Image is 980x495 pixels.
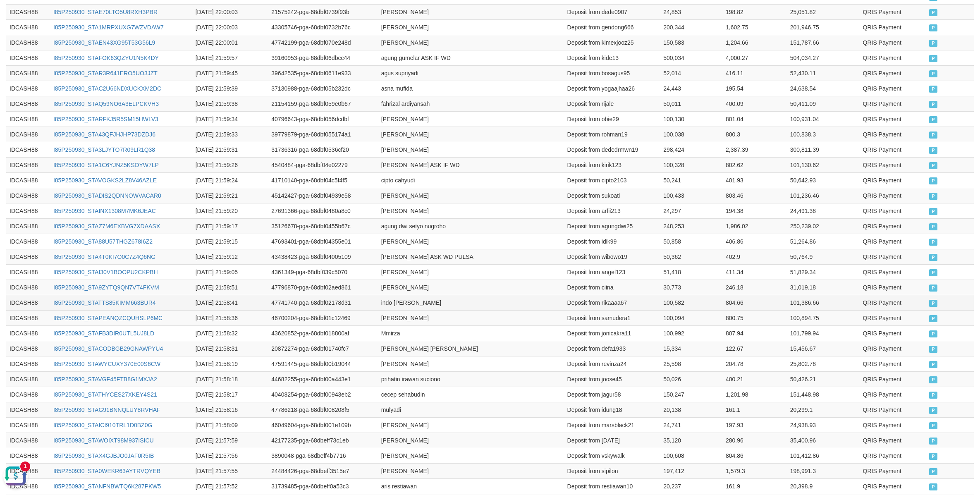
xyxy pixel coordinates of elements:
td: [DATE] 22:00:01 [192,35,268,50]
span: PAID [929,24,937,31]
a: I85P250930_STATHYCES27XKEY4S21 [53,391,157,398]
td: Deposit from rikaaaa67 [564,295,660,310]
td: QRIS Payment [860,65,926,81]
span: PAID [929,162,937,169]
td: fahrizal ardiyansah [378,96,564,111]
td: Deposit from gendong666 [564,19,660,35]
td: 25,051.82 [787,4,860,19]
td: 25,802.78 [787,356,860,371]
td: 401.93 [722,172,787,188]
td: 24,297 [660,203,722,218]
td: [PERSON_NAME] [378,356,564,371]
td: 47591445-pga-68dbf00b19044 [268,356,378,371]
td: Deposit from dededrmwn19 [564,142,660,157]
td: 39642535-pga-68dbf0611e933 [268,65,378,81]
td: [PERSON_NAME] [PERSON_NAME] [378,341,564,356]
td: Deposit from wibowo19 [564,249,660,264]
td: Deposit from agungdwi25 [564,218,660,234]
td: 200,344 [660,19,722,35]
td: [PERSON_NAME] [378,234,564,249]
td: 50,026 [660,371,722,387]
td: 195.54 [722,81,787,96]
td: 40796643-pga-68dbf056dcdbf [268,111,378,127]
td: [DATE] 21:58:36 [192,310,268,325]
td: 25,598 [660,356,722,371]
td: 151,448.98 [787,387,860,402]
span: PAID [929,392,937,399]
span: PAID [929,269,937,276]
td: Deposit from revinza24 [564,356,660,371]
td: IDCASH88 [6,325,50,341]
td: QRIS Payment [860,4,926,19]
td: IDCASH88 [6,249,50,264]
td: Deposit from rijale [564,96,660,111]
a: I85P250930_STA9ZYTQ9QN7VT4FKVM [53,284,159,291]
td: Deposit from joose45 [564,371,660,387]
td: Mmirza [378,325,564,341]
td: IDCASH88 [6,96,50,111]
td: QRIS Payment [860,325,926,341]
td: 406.86 [722,234,787,249]
td: 50,764.9 [787,249,860,264]
span: PAID [929,177,937,184]
td: [DATE] 21:58:51 [192,280,268,295]
td: 50,426.21 [787,371,860,387]
td: 24,491.38 [787,203,860,218]
td: [PERSON_NAME] ASK WD PULSA [378,249,564,264]
span: PAID [929,55,937,62]
td: 15,334 [660,341,722,356]
a: I85P250930_STAC2U66NDXUCKXM2DC [53,85,161,92]
td: [DATE] 21:59:21 [192,188,268,203]
td: Deposit from idung18 [564,402,660,417]
td: 44682255-pga-68dbf00a443e1 [268,371,378,387]
td: QRIS Payment [860,387,926,402]
td: QRIS Payment [860,218,926,234]
a: I85P250930_STAG91BNNQLUY8RVHAF [53,407,160,413]
td: [DATE] 21:59:45 [192,65,268,81]
td: 46700204-pga-68dbf01c12469 [268,310,378,325]
td: [DATE] 21:58:41 [192,295,268,310]
td: [DATE] 21:59:31 [192,142,268,157]
td: 15,456.67 [787,341,860,356]
td: [DATE] 21:59:24 [192,172,268,188]
td: IDCASH88 [6,356,50,371]
td: 100,931.04 [787,111,860,127]
td: 800.3 [722,127,787,142]
td: 101,799.94 [787,325,860,341]
td: 100,130 [660,111,722,127]
td: [DATE] 21:59:12 [192,249,268,264]
a: I85P250930_STAFOK63QZYU1N5K4DY [53,55,159,61]
td: 1,204.66 [722,35,787,50]
td: 31,019.18 [787,280,860,295]
td: IDCASH88 [6,157,50,172]
td: [DATE] 21:59:57 [192,50,268,65]
td: Deposit from obie29 [564,111,660,127]
td: 51,829.34 [787,264,860,280]
td: 298,424 [660,142,722,157]
td: 250,239.02 [787,218,860,234]
a: I85P250930_STACODBGB29GNAWPYU4 [53,345,163,352]
td: 24,638.54 [787,81,860,96]
td: 47796870-pga-68dbf02aed861 [268,280,378,295]
td: 248,253 [660,218,722,234]
td: 27691366-pga-68dbf0480a8c0 [268,203,378,218]
td: QRIS Payment [860,234,926,249]
td: [DATE] 21:59:15 [192,234,268,249]
td: 47741740-pga-68dbf02178d31 [268,295,378,310]
a: I85P250930_STADIS2QDNNOWVACAR0 [53,192,161,199]
td: prihatin irawan suciono [378,371,564,387]
td: 50,411.09 [787,96,860,111]
td: [PERSON_NAME] [378,4,564,19]
span: PAID [929,330,937,337]
td: 30,773 [660,280,722,295]
td: 150,247 [660,387,722,402]
td: IDCASH88 [6,402,50,417]
td: [DATE] 21:59:26 [192,157,268,172]
td: 400.09 [722,96,787,111]
td: [DATE] 22:00:03 [192,4,268,19]
td: QRIS Payment [860,264,926,280]
td: [PERSON_NAME] [378,310,564,325]
td: 151,787.66 [787,35,860,50]
td: IDCASH88 [6,50,50,65]
td: [DATE] 21:58:16 [192,402,268,417]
